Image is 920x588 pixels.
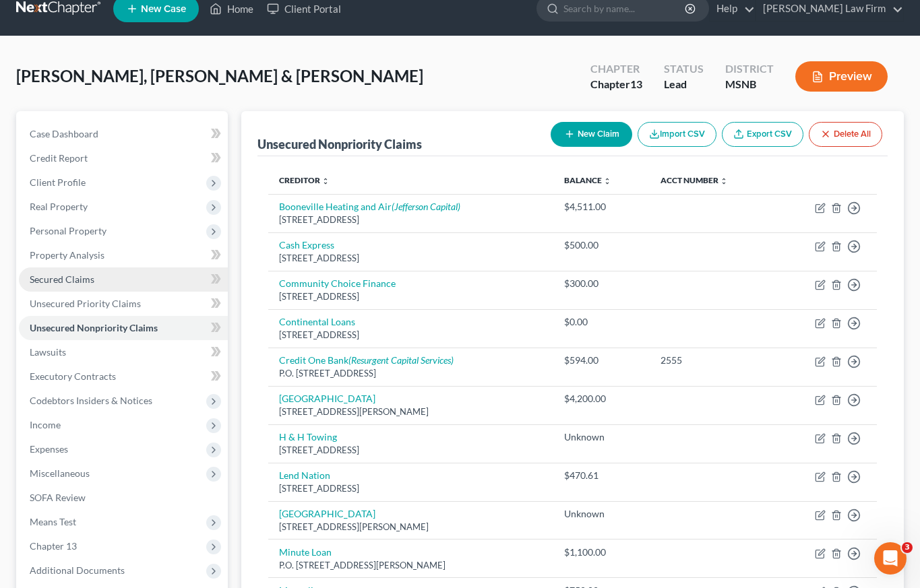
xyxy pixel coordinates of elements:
[279,277,396,289] a: Community Choice Finance
[30,225,106,236] span: Personal Property
[564,175,611,185] a: Balance unfold_more
[809,122,882,147] button: Delete All
[30,443,68,455] span: Expenses
[279,290,543,303] div: [STREET_ADDRESS]
[874,542,907,575] iframe: Intercom live chat
[279,329,543,341] div: [STREET_ADDRESS]
[603,177,611,185] i: unfold_more
[279,201,460,212] a: Booneville Heating and Air(Jefferson Capital)
[564,315,639,329] div: $0.00
[630,77,642,90] span: 13
[19,364,228,389] a: Executory Contracts
[19,243,228,267] a: Property Analysis
[30,346,66,358] span: Lawsuits
[564,430,639,444] div: Unknown
[564,507,639,521] div: Unknown
[722,122,803,147] a: Export CSV
[279,521,543,533] div: [STREET_ADDRESS][PERSON_NAME]
[30,564,125,576] span: Additional Documents
[30,370,116,382] span: Executory Contracts
[661,354,764,367] div: 2555
[590,61,642,77] div: Chapter
[30,201,88,212] span: Real Property
[279,239,334,251] a: Cash Express
[279,214,543,226] div: [STREET_ADDRESS]
[30,298,141,309] span: Unsecured Priority Claims
[279,252,543,265] div: [STREET_ADDRESS]
[795,61,888,92] button: Preview
[30,273,94,285] span: Secured Claims
[257,136,422,152] div: Unsecured Nonpriority Claims
[902,542,913,553] span: 3
[279,316,355,327] a: Continental Loans
[564,238,639,252] div: $500.00
[30,492,86,503] span: SOFA Review
[279,469,330,481] a: Lend Nation
[30,152,88,164] span: Credit Report
[348,354,454,366] i: (Resurgent Capital Services)
[19,340,228,364] a: Lawsuits
[564,392,639,405] div: $4,200.00
[279,431,337,443] a: H & H Towing
[279,482,543,495] div: [STREET_ADDRESS]
[30,395,152,406] span: Codebtors Insiders & Notices
[30,249,104,261] span: Property Analysis
[564,469,639,482] div: $470.61
[30,467,90,479] span: Miscellaneous
[16,66,423,86] span: [PERSON_NAME], [PERSON_NAME] & [PERSON_NAME]
[30,419,61,430] span: Income
[279,175,330,185] a: Creditor unfold_more
[279,508,375,519] a: [GEOGRAPHIC_DATA]
[141,4,186,14] span: New Case
[30,322,158,333] span: Unsecured Nonpriority Claims
[19,316,228,340] a: Unsecured Nonpriority Claims
[725,77,774,92] div: MSNB
[279,546,332,558] a: Minute Loan
[30,540,77,552] span: Chapter 13
[279,559,543,572] div: P.O. [STREET_ADDRESS][PERSON_NAME]
[725,61,774,77] div: District
[19,292,228,316] a: Unsecured Priority Claims
[392,201,460,212] i: (Jefferson Capital)
[30,176,86,188] span: Client Profile
[30,128,98,139] span: Case Dashboard
[564,200,639,214] div: $4,511.00
[564,277,639,290] div: $300.00
[564,546,639,559] div: $1,100.00
[321,177,330,185] i: unfold_more
[19,486,228,510] a: SOFA Review
[661,175,728,185] a: Acct Number unfold_more
[279,393,375,404] a: [GEOGRAPHIC_DATA]
[590,77,642,92] div: Chapter
[279,444,543,457] div: [STREET_ADDRESS]
[638,122,716,147] button: Import CSV
[279,354,454,366] a: Credit One Bank(Resurgent Capital Services)
[279,405,543,418] div: [STREET_ADDRESS][PERSON_NAME]
[551,122,632,147] button: New Claim
[30,516,76,527] span: Means Test
[19,122,228,146] a: Case Dashboard
[19,146,228,170] a: Credit Report
[720,177,728,185] i: unfold_more
[664,61,704,77] div: Status
[19,267,228,292] a: Secured Claims
[664,77,704,92] div: Lead
[564,354,639,367] div: $594.00
[279,367,543,380] div: P.O. [STREET_ADDRESS]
